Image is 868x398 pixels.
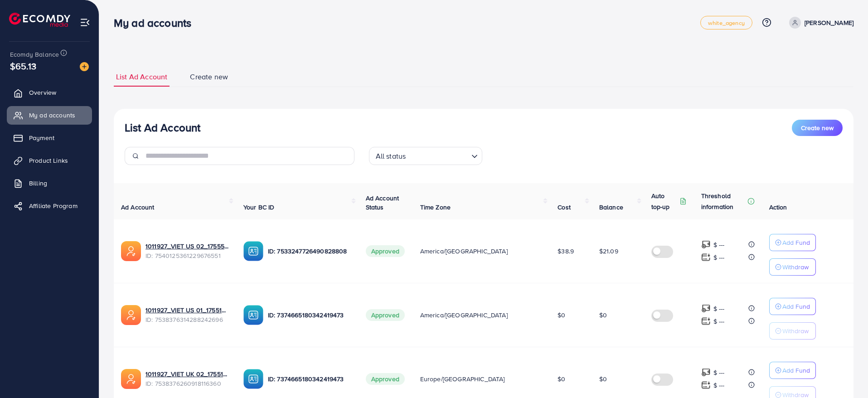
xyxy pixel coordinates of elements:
img: top-up amount [701,304,711,313]
div: <span class='underline'>1011927_VIET UK 02_1755165109842</span></br>7538376260918116360 [145,369,229,388]
div: <span class='underline'>1011927_VIET US 02_1755572479473</span></br>7540125361229676551 [145,242,229,260]
img: top-up amount [701,252,711,262]
img: ic-ba-acc.ded83a64.svg [243,241,263,261]
span: Europe/[GEOGRAPHIC_DATA] [420,374,505,383]
div: Search for option [369,147,482,165]
span: $65.13 [10,59,36,73]
p: $ --- [713,239,725,250]
button: Add Fund [769,234,816,251]
span: Overview [29,88,56,97]
img: top-up amount [701,240,711,249]
button: Create new [792,120,843,136]
p: Add Fund [782,365,810,376]
p: [PERSON_NAME] [805,17,853,28]
span: List Ad Account [116,72,167,82]
span: Affiliate Program [29,201,78,210]
a: Product Links [7,151,92,170]
a: 1011927_VIET US 02_1755572479473 [145,242,229,251]
a: Overview [7,83,92,102]
a: [PERSON_NAME] [786,17,853,29]
img: image [80,62,89,71]
a: 1011927_VIET UK 02_1755165109842 [145,369,229,379]
p: ID: 7374665180342419473 [268,374,351,384]
p: Withdraw [782,325,809,336]
span: Product Links [29,156,68,165]
span: Payment [29,133,54,142]
span: America/[GEOGRAPHIC_DATA] [420,311,508,320]
span: Ad Account [121,203,155,212]
div: <span class='underline'>1011927_VIET US 01_1755165165817</span></br>7538376314288242696 [145,306,229,324]
span: $0 [599,374,607,383]
a: 1011927_VIET US 01_1755165165817 [145,306,229,315]
span: Action [769,203,787,212]
a: Billing [7,174,92,192]
img: ic-ads-acc.e4c84228.svg [121,369,141,389]
button: Withdraw [769,322,816,340]
a: My ad accounts [7,106,92,124]
p: ID: 7374665180342419473 [268,310,351,320]
span: ID: 7538376260918116360 [145,379,229,388]
p: $ --- [713,367,725,378]
a: white_agency [700,16,752,29]
span: Your BC ID [243,203,275,212]
span: Approved [366,373,405,385]
span: $0 [599,311,607,320]
img: ic-ba-acc.ded83a64.svg [243,305,263,325]
span: Balance [599,203,623,212]
span: Ecomdy Balance [10,50,59,59]
span: Time Zone [420,203,451,212]
span: $38.9 [558,247,574,256]
a: Payment [7,129,92,147]
span: $0 [558,374,565,383]
img: ic-ads-acc.e4c84228.svg [121,241,141,261]
img: ic-ads-acc.e4c84228.svg [121,305,141,325]
h3: My ad accounts [114,16,199,29]
button: Add Fund [769,362,816,379]
a: Affiliate Program [7,197,92,215]
p: Threshold information [701,190,746,212]
span: My ad accounts [29,111,75,120]
span: white_agency [708,20,745,26]
img: top-up amount [701,380,711,390]
span: Create new [801,123,834,132]
button: Withdraw [769,258,816,276]
span: ID: 7538376314288242696 [145,315,229,324]
span: $0 [558,311,565,320]
p: Add Fund [782,237,810,248]
button: Add Fund [769,298,816,315]
p: ID: 7533247726490828808 [268,246,351,257]
p: $ --- [713,380,725,391]
p: $ --- [713,316,725,327]
p: Auto top-up [651,190,678,212]
span: Approved [366,245,405,257]
span: Ad Account Status [366,194,399,212]
img: top-up amount [701,368,711,377]
img: top-up amount [701,316,711,326]
img: menu [80,17,90,28]
p: Add Fund [782,301,810,312]
span: Billing [29,179,47,188]
span: Cost [558,203,571,212]
span: Create new [190,72,228,82]
p: Withdraw [782,262,809,272]
span: America/[GEOGRAPHIC_DATA] [420,247,508,256]
input: Search for option [408,148,467,163]
p: $ --- [713,303,725,314]
span: All status [374,150,408,163]
span: Approved [366,309,405,321]
img: logo [9,13,70,27]
span: $21.09 [599,247,618,256]
span: ID: 7540125361229676551 [145,251,229,260]
h3: List Ad Account [125,121,200,134]
img: ic-ba-acc.ded83a64.svg [243,369,263,389]
p: $ --- [713,252,725,263]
